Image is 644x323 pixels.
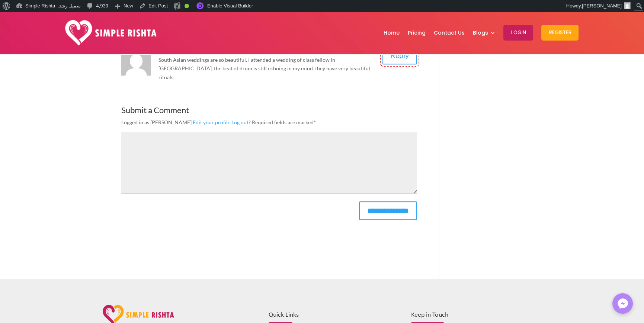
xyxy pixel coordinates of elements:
[503,25,533,41] button: Login
[411,312,541,322] h4: Keep in Touch
[541,13,579,52] a: Register
[269,312,387,322] h4: Quick Links
[615,296,630,311] img: Messenger
[193,119,230,125] a: Edit your profile
[121,118,417,132] p: Logged in as [PERSON_NAME]. .
[121,46,151,76] img: Thomas Evans
[407,13,425,52] a: Pricing
[121,105,189,115] span: Submit a Comment
[252,119,316,125] span: Required fields are marked
[503,13,533,52] a: Login
[231,119,251,125] a: Log out?
[582,3,622,9] span: [PERSON_NAME]
[472,13,495,52] a: Blogs
[382,46,417,64] a: Reply to Thomas Evans
[541,25,579,41] button: Register
[158,55,376,82] p: South Asian weddings are so beautiful. I attended a wedding of class fellow in [GEOGRAPHIC_DATA]....
[433,13,464,52] a: Contact Us
[383,13,399,52] a: Home
[185,4,189,8] div: Good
